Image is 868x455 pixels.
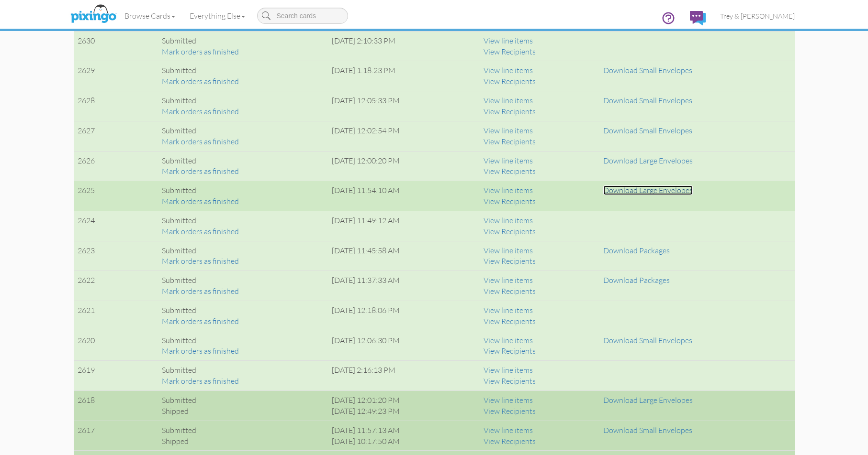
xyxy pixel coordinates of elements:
[332,436,476,447] div: [DATE] 10:17:50 AM
[162,316,239,326] a: Mark orders as finished
[332,395,476,406] div: [DATE] 12:01:20 PM
[484,96,533,105] a: View line items
[162,425,324,436] div: Submitted
[74,61,158,91] td: 2629
[484,256,536,266] a: View Recipients
[484,196,536,206] a: View Recipients
[162,65,324,76] div: Submitted
[74,271,158,301] td: 2622
[603,275,670,285] a: Download Packages
[332,65,476,76] div: [DATE] 1:18:23 PM
[332,185,476,196] div: [DATE] 11:54:10 AM
[332,215,476,226] div: [DATE] 11:49:12 AM
[162,346,239,356] a: Mark orders as finished
[603,336,692,345] a: Download Small Envelopes
[484,246,533,255] a: View line items
[484,305,533,315] a: View line items
[484,336,533,345] a: View line items
[332,406,476,417] div: [DATE] 12:49:23 PM
[74,361,158,391] td: 2619
[332,335,476,346] div: [DATE] 12:06:30 PM
[162,395,324,406] div: Submitted
[713,4,802,28] a: Trey & [PERSON_NAME]
[74,211,158,241] td: 2624
[484,406,536,416] a: View Recipients
[603,96,692,105] a: Download Small Envelopes
[162,185,324,196] div: Submitted
[117,4,182,28] a: Browse Cards
[332,125,476,136] div: [DATE] 12:02:54 PM
[332,35,476,46] div: [DATE] 2:10:33 PM
[484,316,536,326] a: View Recipients
[74,31,158,61] td: 2630
[162,436,324,447] div: Shipped
[74,301,158,331] td: 2621
[484,126,533,135] a: View line items
[603,185,693,195] a: Download Large Envelopes
[162,286,239,296] a: Mark orders as finished
[162,275,324,286] div: Submitted
[74,241,158,271] td: 2623
[74,181,158,211] td: 2625
[484,216,533,225] a: View line items
[484,286,536,296] a: View Recipients
[162,35,324,46] div: Submitted
[74,331,158,361] td: 2620
[332,155,476,166] div: [DATE] 12:00:20 PM
[162,227,239,236] a: Mark orders as finished
[484,47,536,56] a: View Recipients
[484,436,536,446] a: View Recipients
[68,2,119,26] img: pixingo logo
[162,215,324,226] div: Submitted
[74,121,158,151] td: 2627
[162,245,324,256] div: Submitted
[74,151,158,181] td: 2626
[484,425,533,435] a: View line items
[162,166,239,176] a: Mark orders as finished
[332,245,476,256] div: [DATE] 11:45:58 AM
[484,76,536,86] a: View Recipients
[484,185,533,195] a: View line items
[484,107,536,116] a: View Recipients
[162,125,324,136] div: Submitted
[162,76,239,86] a: Mark orders as finished
[74,391,158,421] td: 2618
[162,137,239,146] a: Mark orders as finished
[162,107,239,116] a: Mark orders as finished
[162,376,239,386] a: Mark orders as finished
[332,275,476,286] div: [DATE] 11:37:33 AM
[332,425,476,436] div: [DATE] 11:57:13 AM
[603,425,692,435] a: Download Small Envelopes
[332,305,476,316] div: [DATE] 12:18:06 PM
[603,395,693,405] a: Download Large Envelopes
[603,156,693,165] a: Download Large Envelopes
[484,156,533,165] a: View line items
[484,227,536,236] a: View Recipients
[484,346,536,356] a: View Recipients
[690,11,706,25] img: comments.svg
[257,8,348,24] input: Search cards
[74,91,158,121] td: 2628
[162,196,239,206] a: Mark orders as finished
[484,395,533,405] a: View line items
[162,406,324,417] div: Shipped
[484,376,536,386] a: View Recipients
[484,36,533,45] a: View line items
[484,137,536,146] a: View Recipients
[484,65,533,75] a: View line items
[162,95,324,106] div: Submitted
[162,155,324,166] div: Submitted
[332,365,476,376] div: [DATE] 2:16:13 PM
[74,421,158,451] td: 2617
[162,335,324,346] div: Submitted
[720,12,795,20] span: Trey & [PERSON_NAME]
[603,65,692,75] a: Download Small Envelopes
[162,47,239,56] a: Mark orders as finished
[484,275,533,285] a: View line items
[162,365,324,376] div: Submitted
[603,246,670,255] a: Download Packages
[182,4,252,28] a: Everything Else
[162,256,239,266] a: Mark orders as finished
[603,126,692,135] a: Download Small Envelopes
[484,166,536,176] a: View Recipients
